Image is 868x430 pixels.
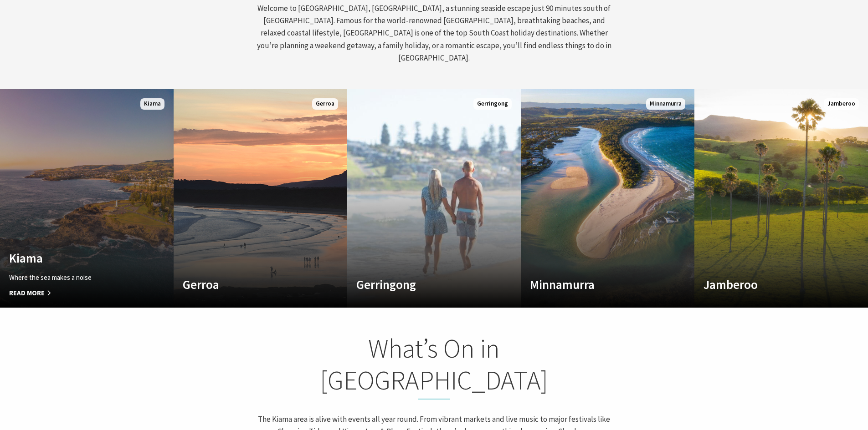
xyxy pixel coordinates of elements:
[140,98,164,110] span: Kiama
[473,98,512,110] span: Gerringong
[9,288,139,298] span: Read More
[646,98,685,110] span: Minnamurra
[347,89,521,308] a: Custom Image Used Gerringong Gerringong
[183,277,312,292] h4: Gerroa
[694,89,868,308] a: Custom Image Used Jamberoo Jamberoo
[704,277,833,292] h4: Jamberoo
[521,89,694,308] a: Custom Image Used Minnamurra Minnamurra
[356,277,486,292] h4: Gerringong
[824,98,859,110] span: Jamberoo
[9,251,139,265] h4: Kiama
[9,272,139,283] p: Where the sea makes a noise
[256,333,613,400] h2: What’s On in [GEOGRAPHIC_DATA]
[530,277,659,292] h4: Minnamurra
[174,89,347,308] a: Custom Image Used Gerroa Gerroa
[256,2,613,64] p: Welcome to [GEOGRAPHIC_DATA], [GEOGRAPHIC_DATA], a stunning seaside escape just 90 minutes south ...
[312,98,338,110] span: Gerroa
